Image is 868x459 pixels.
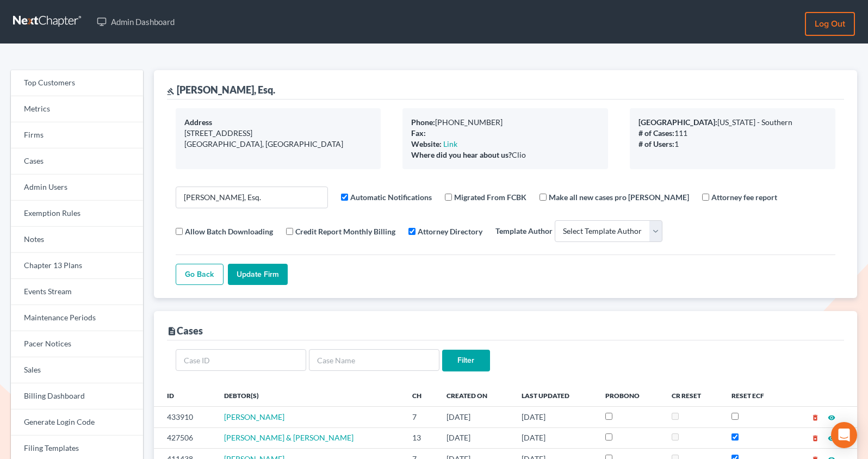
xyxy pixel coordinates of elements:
b: # of Users: [638,139,674,148]
a: Chapter 13 Plans [11,253,143,279]
input: Filter [442,350,490,371]
td: [DATE] [513,407,597,427]
td: [DATE] [438,407,512,427]
th: ProBono [597,384,663,406]
th: Reset ECF [723,384,787,406]
td: 433910 [154,407,215,427]
a: Log out [805,12,855,36]
td: 7 [404,407,438,427]
div: [US_STATE] - Southern [638,117,827,128]
a: Link [443,139,457,148]
th: Ch [404,384,438,406]
a: delete_forever [811,433,819,442]
a: Pacer Notices [11,331,143,357]
label: Make all new cases pro [PERSON_NAME] [549,191,689,203]
div: Cases [167,324,203,337]
a: Admin Dashboard [91,12,180,32]
b: Where did you hear about us? [411,150,512,159]
b: # of Cases: [638,128,674,138]
th: ID [154,384,215,406]
input: Case Name [309,349,439,371]
i: gavel [167,88,175,95]
a: [PERSON_NAME] & [PERSON_NAME] [224,433,354,442]
b: Website: [411,139,442,148]
a: Top Customers [11,70,143,96]
a: Notes [11,227,143,253]
b: Fax: [411,128,426,138]
b: Phone: [411,117,435,127]
a: visibility [828,433,835,442]
div: 111 [638,128,827,139]
a: visibility [828,412,835,421]
input: Update Firm [228,264,288,286]
label: Migrated From FCBK [454,191,526,203]
label: Allow Batch Downloading [185,226,273,237]
a: Cases [11,148,143,175]
label: Attorney fee report [711,191,777,203]
td: 427506 [154,427,215,448]
a: Events Stream [11,279,143,305]
td: [DATE] [438,427,512,448]
i: delete_forever [811,435,819,442]
label: Attorney Directory [418,226,482,237]
a: Metrics [11,96,143,122]
div: Open Intercom Messenger [831,422,857,448]
label: Credit Report Monthly Billing [295,226,395,237]
a: Billing Dashboard [11,383,143,410]
div: [PHONE_NUMBER] [411,117,599,128]
div: [STREET_ADDRESS] [184,128,373,139]
i: description [167,326,177,336]
a: Exemption Rules [11,201,143,227]
div: [GEOGRAPHIC_DATA], [GEOGRAPHIC_DATA] [184,139,373,150]
div: Clio [411,150,599,160]
td: 13 [404,427,438,448]
th: Created On [438,384,512,406]
a: Admin Users [11,175,143,201]
label: Template Author [495,225,553,237]
th: Debtor(s) [215,384,404,406]
label: Automatic Notifications [350,191,432,203]
i: visibility [828,435,835,442]
i: visibility [828,414,835,421]
th: Last Updated [513,384,597,406]
a: Sales [11,357,143,383]
a: Generate Login Code [11,410,143,436]
b: Address [184,117,212,127]
a: [PERSON_NAME] [224,412,284,421]
a: delete_forever [811,412,819,421]
b: [GEOGRAPHIC_DATA]: [638,117,717,127]
td: [DATE] [513,427,597,448]
a: Go Back [176,264,224,286]
i: delete_forever [811,414,819,421]
th: CR Reset [663,384,723,406]
div: [PERSON_NAME], Esq. [167,83,275,96]
div: 1 [638,139,827,150]
a: Maintenance Periods [11,305,143,331]
a: Firms [11,122,143,148]
input: Case ID [176,349,306,371]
